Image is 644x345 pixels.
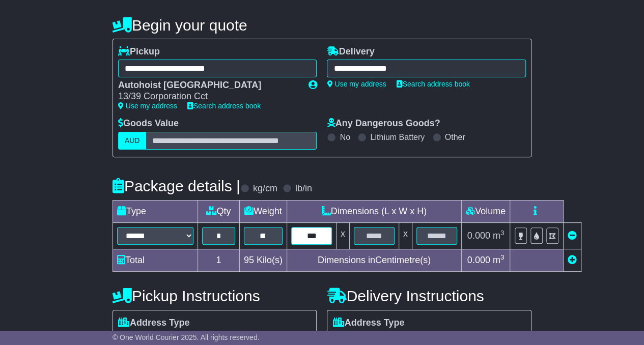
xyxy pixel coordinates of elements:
div: 13/39 Corporation Cct [118,91,298,102]
a: Use my address [327,80,386,88]
a: Remove this item [568,231,577,241]
label: No [340,132,350,142]
td: x [399,222,412,249]
a: Use my address [118,102,177,110]
td: Weight [239,200,287,222]
label: Any Dangerous Goods? [327,118,440,129]
label: AUD [118,132,147,150]
span: 0.000 [467,231,490,241]
td: Total [113,249,198,271]
label: Address Type [118,318,190,329]
label: Lithium Battery [370,132,425,142]
div: Autohoist [GEOGRAPHIC_DATA] [118,80,298,91]
span: 0.000 [467,255,490,265]
label: Address Type [332,318,404,329]
a: Search address book [187,102,261,110]
td: Dimensions in Centimetre(s) [287,249,461,271]
sup: 3 [500,253,505,261]
td: Kilo(s) [239,249,287,271]
label: Delivery [327,46,374,57]
h4: Package details | [113,178,240,194]
sup: 3 [500,229,505,237]
td: x [336,222,349,249]
a: Search address book [397,80,470,88]
label: Goods Value [118,118,179,129]
h4: Pickup Instructions [113,287,317,304]
span: m [493,255,505,265]
td: Qty [198,200,239,222]
span: m [493,231,505,241]
h4: Delivery Instructions [327,287,531,304]
h4: Begin your quote [113,17,531,34]
label: lb/in [295,183,312,194]
td: 1 [198,249,239,271]
td: Dimensions (L x W x H) [287,200,461,222]
a: Add new item [568,255,577,265]
label: Pickup [118,46,160,57]
td: Volume [461,200,510,222]
label: Other [445,132,465,142]
span: 95 [244,255,254,265]
td: Type [113,200,198,222]
span: © One World Courier 2025. All rights reserved. [113,333,260,341]
label: kg/cm [253,183,277,194]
